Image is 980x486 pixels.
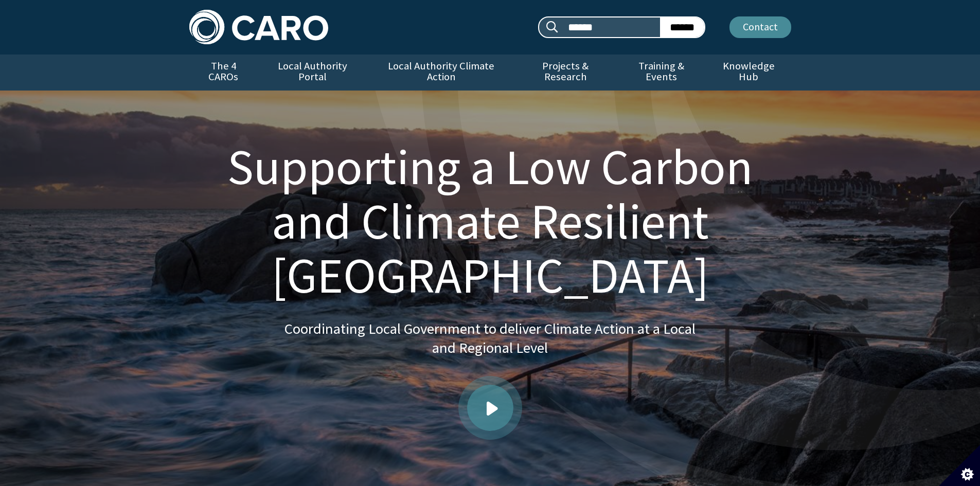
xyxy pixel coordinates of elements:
[368,55,514,91] a: Local Authority Climate Action
[729,16,791,38] a: Contact
[706,55,791,91] a: Knowledge Hub
[467,385,513,431] a: Play video
[514,55,616,91] a: Projects & Research
[202,140,779,303] h1: Supporting a Low Carbon and Climate Resilient [GEOGRAPHIC_DATA]
[258,55,368,91] a: Local Authority Portal
[189,10,328,44] img: Caro logo
[284,319,696,358] p: Coordinating Local Government to deliver Climate Action at a Local and Regional Level
[616,55,706,91] a: Training & Events
[939,445,980,486] button: Set cookie preferences
[189,55,258,91] a: The 4 CAROs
